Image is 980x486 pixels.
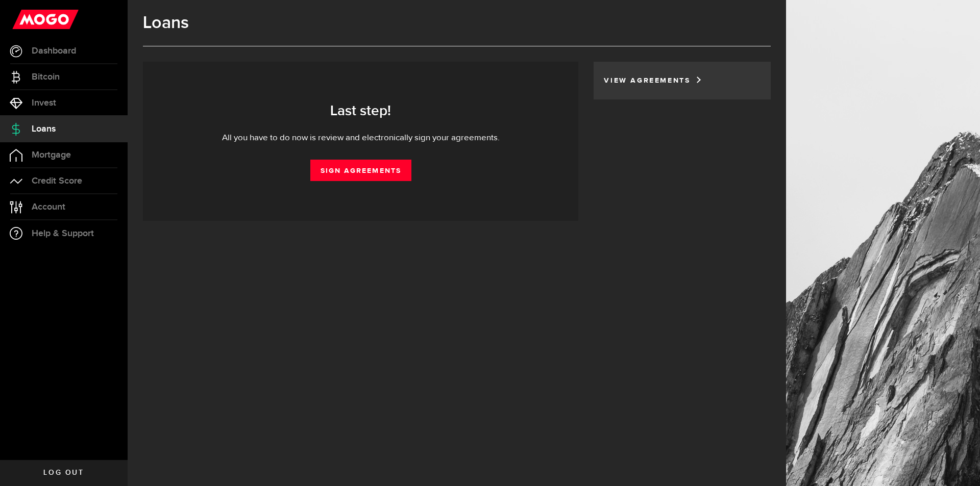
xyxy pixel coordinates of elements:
a: View Agreements [604,77,695,84]
span: Credit Score [32,176,82,186]
span: Loans [32,124,56,134]
span: Invest [32,98,56,108]
span: Help & Support [32,229,94,238]
span: Dashboard [32,46,76,56]
h3: Last step! [158,103,563,119]
h1: Loans [143,13,771,33]
span: Log out [43,469,84,476]
div: All you have to do now is review and electronically sign your agreements. [158,132,563,144]
span: Account [32,202,65,212]
a: Sign Agreements [310,160,411,181]
span: Mortgage [32,150,71,160]
span: Bitcoin [32,72,60,82]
